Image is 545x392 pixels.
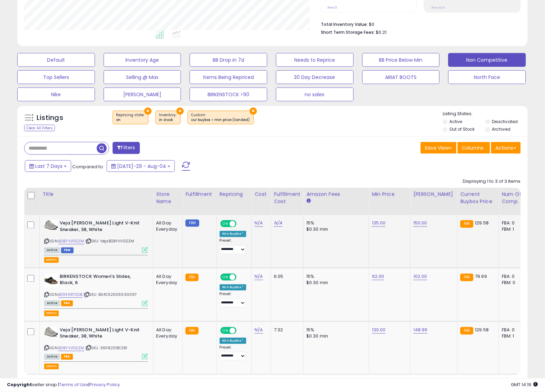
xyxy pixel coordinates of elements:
div: Win BuyBox * [220,231,247,237]
span: Inventory : [159,112,177,123]
div: Min Price [372,191,408,198]
div: Amazon Fees [306,191,366,198]
div: Cost [255,191,268,198]
button: Top Sellers [17,70,95,84]
button: Selling @ Max [104,70,181,84]
div: $0.30 min [306,280,364,286]
div: on [116,118,145,122]
div: in stock [159,118,177,122]
div: Num of Comp. [502,191,527,205]
div: seller snap | | [7,382,120,389]
button: × [144,108,152,115]
div: Clear All Filters [24,125,55,131]
div: 15% [306,327,364,333]
small: FBM [185,220,199,227]
button: Inventory Age [104,53,181,67]
button: BB Price Below Min [362,53,440,67]
span: Custom: [191,112,250,123]
a: N/A [274,220,282,227]
a: 92.00 [372,273,384,280]
button: [PERSON_NAME] [104,88,181,101]
small: FBA [460,220,473,228]
div: FBM: 1 [502,333,525,340]
a: Terms of Use [59,382,88,388]
div: FBM: 1 [502,227,525,233]
a: N/A [255,273,263,280]
span: Columns [462,144,484,151]
button: Actions [491,142,521,154]
b: Short Term Storage Fees: [321,29,375,35]
button: Non Competitive [448,53,526,67]
small: Amazon Fees. [306,198,310,204]
button: Default [17,53,95,67]
div: 6.05 [274,274,298,280]
div: Fulfillment Cost [274,191,300,205]
small: Prev: 0 [327,6,337,10]
b: Veja [PERSON_NAME] Light V-Knit Sneaker, 38, White [60,220,144,235]
span: 79.99 [475,273,487,280]
div: Win BuyBox * [220,338,247,344]
span: [DATE]-29 - Aug-04 [117,163,166,170]
span: All listings currently available for purchase on Amazon [44,301,60,306]
strong: Copyright [7,382,32,388]
div: $0.30 min [306,227,364,233]
span: All listings currently available for purchase on Amazon [44,248,60,253]
span: 129.58 [475,220,489,227]
div: All Day Everyday [156,220,177,233]
div: 7.32 [274,327,298,333]
div: All Day Everyday [156,274,177,286]
span: FBA [61,354,73,360]
h5: Listings [37,113,63,123]
div: FBM: 0 [502,280,525,286]
p: Listing States: [443,111,528,117]
span: ON [221,328,230,333]
a: 135.00 [372,220,386,227]
img: 41S7CxOmE1L._SL40_.jpg [44,274,58,288]
span: All listings currently available for purchase on Amazon [44,354,60,360]
small: FBA [460,327,473,335]
a: 150.00 [413,220,427,227]
span: FBM [61,248,74,253]
button: admin [44,257,59,263]
button: BB Drop in 7d [190,53,267,67]
button: Columns [458,142,490,154]
div: ASIN: [44,220,148,252]
button: no sales [276,88,354,101]
span: Last 7 Days [35,163,63,170]
span: | SKU: 3611820181281 [85,345,127,351]
div: Store Name [156,191,180,205]
a: Privacy Policy [89,382,120,388]
span: Repricing state : [116,112,145,123]
div: 15% [306,220,364,227]
div: [PERSON_NAME] [413,191,455,198]
a: 148.99 [413,327,428,334]
span: OFF [235,328,246,333]
button: admin [44,364,59,370]
label: Deactivated [492,119,518,124]
button: Nike [17,88,95,101]
button: × [250,108,257,115]
span: | SKU: VejaB0BYVVGSZM [85,239,134,244]
div: $0.30 min [306,333,364,340]
button: Items Being Repriced [190,70,267,84]
small: FBA [185,274,198,281]
div: ASIN: [44,327,148,359]
span: 2025-08-12 14:19 GMT [511,382,538,388]
div: ASIN: [44,274,148,306]
span: ON [221,221,230,227]
div: Fulfillment [185,191,213,198]
label: Archived [492,126,511,132]
div: Current Buybox Price [460,191,496,205]
a: B0BYVVGSZM [58,239,84,244]
small: FBA [185,327,198,335]
span: OFF [235,221,246,227]
button: admin [44,311,59,316]
a: B0BYVVGSZM [58,345,84,351]
div: Displaying 1 to 3 of 3 items [463,178,521,185]
a: 130.00 [372,327,386,334]
a: 102.00 [413,273,427,280]
span: | SKU: BS4052605930097 [84,292,137,298]
button: Last 7 Days [25,160,71,172]
li: $0 [321,20,516,28]
button: North Face [448,70,526,84]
